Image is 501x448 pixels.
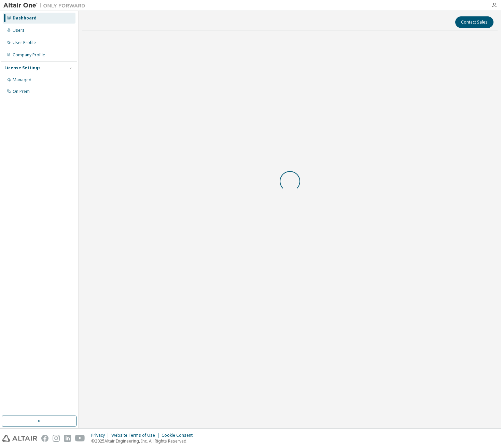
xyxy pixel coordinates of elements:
[13,28,25,33] div: Users
[41,435,48,442] img: facebook.svg
[3,2,89,9] img: Altair One
[2,435,37,442] img: altair_logo.svg
[53,435,60,442] img: instagram.svg
[13,15,37,21] div: Dashboard
[4,65,41,71] div: License Settings
[75,435,85,442] img: youtube.svg
[91,438,197,444] p: © 2025 Altair Engineering, Inc. All Rights Reserved.
[13,77,31,83] div: Managed
[162,433,197,438] div: Cookie Consent
[64,435,71,442] img: linkedin.svg
[455,16,493,28] button: Contact Sales
[13,52,45,58] div: Company Profile
[91,433,111,438] div: Privacy
[13,89,30,94] div: On Prem
[111,433,162,438] div: Website Terms of Use
[13,40,36,45] div: User Profile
